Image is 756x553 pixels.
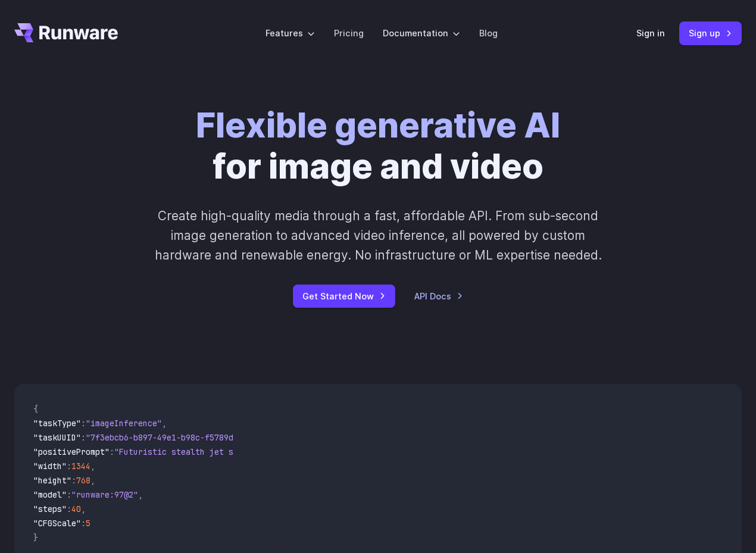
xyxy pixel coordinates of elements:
span: 1344 [71,461,90,471]
span: : [67,461,71,471]
span: , [90,461,95,471]
span: : [71,475,76,486]
span: "width" [33,461,67,471]
a: API Docs [414,289,463,303]
span: 5 [86,518,90,529]
span: , [81,504,86,514]
p: Create high-quality media through a fast, affordable API. From sub-second image generation to adv... [145,206,611,265]
span: "7f3ebcb6-b897-49e1-b98c-f5789d2d40d7" [86,432,267,443]
span: , [162,418,167,429]
span: "positivePrompt" [33,446,110,457]
span: : [67,504,71,514]
span: "taskType" [33,418,81,429]
a: Blog [479,26,498,40]
span: "height" [33,475,71,486]
span: "runware:97@2" [71,489,138,500]
span: , [138,489,143,500]
span: "imageInference" [86,418,162,429]
span: 40 [71,504,81,514]
span: "taskUUID" [33,432,81,443]
span: : [67,489,71,500]
span: : [81,518,86,529]
a: Get Started Now [293,285,395,308]
label: Documentation [383,26,460,40]
span: : [110,446,114,457]
span: : [81,432,86,443]
span: "CFGScale" [33,518,81,529]
span: , [90,475,95,486]
span: "model" [33,489,67,500]
a: Pricing [334,26,364,40]
span: { [33,404,38,414]
label: Features [265,26,315,40]
a: Sign in [636,26,665,40]
span: } [33,532,38,543]
a: Sign up [679,21,742,45]
span: "Futuristic stealth jet streaking through a neon-lit cityscape with glowing purple exhaust" [114,446,548,457]
a: Go to / [14,23,118,42]
strong: Flexible generative AI [196,104,560,146]
h1: for image and video [196,105,560,187]
span: : [81,418,86,429]
span: 768 [76,475,90,486]
span: "steps" [33,504,67,514]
